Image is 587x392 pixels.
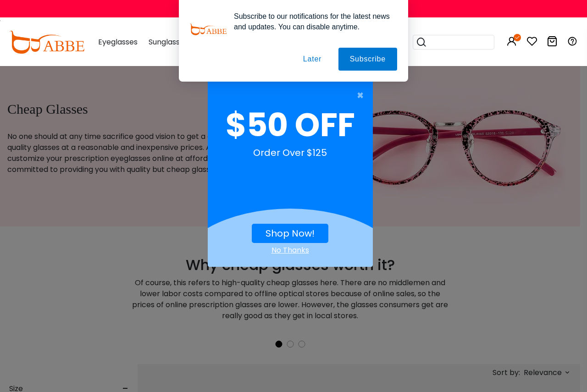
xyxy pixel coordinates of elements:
img: notification icon [190,11,227,48]
div: Close [208,245,373,256]
span: × [357,86,368,105]
div: $50 OFF [215,105,365,146]
div: Order Over $125 [215,146,365,169]
button: Close [203,86,368,105]
button: Later [292,48,333,71]
div: Subscribe to our notifications for the latest news and updates. You can disable anytime. [227,11,397,32]
button: Shop Now! [252,224,328,243]
button: Subscribe [338,48,397,71]
a: Shop Now! [266,227,315,240]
